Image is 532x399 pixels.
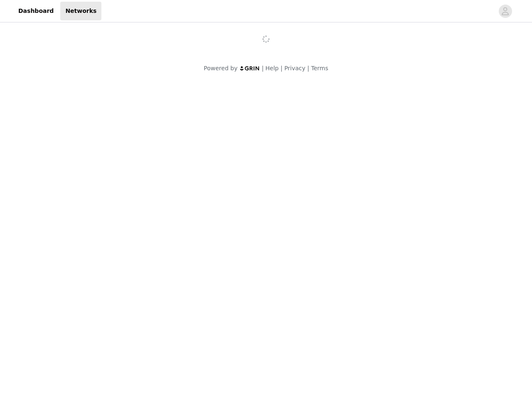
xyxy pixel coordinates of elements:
[13,2,59,20] a: Dashboard
[204,65,237,71] span: Powered by
[307,65,309,71] span: |
[284,65,305,71] a: Privacy
[501,5,509,18] div: avatar
[281,65,283,71] span: |
[239,66,260,71] img: logo
[266,65,279,71] a: Help
[60,2,101,20] a: Networks
[311,65,328,71] a: Terms
[262,65,264,71] span: |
